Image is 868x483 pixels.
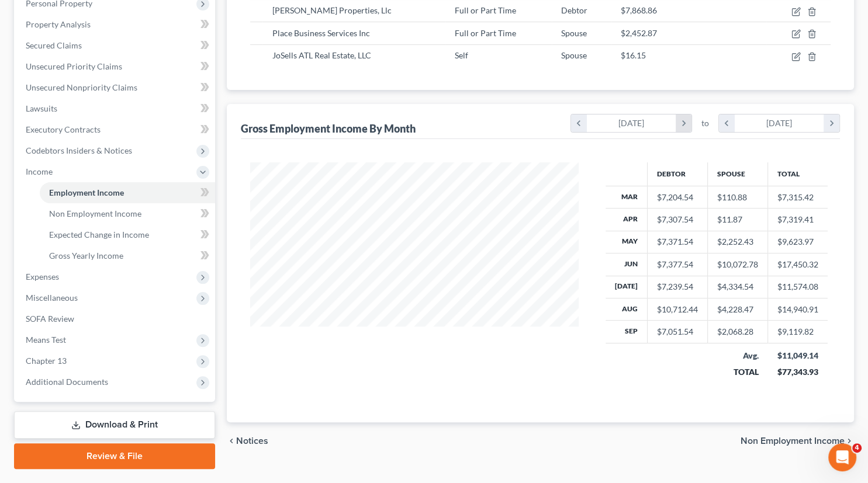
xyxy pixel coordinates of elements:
[272,28,369,38] span: Place Business Services Inc
[717,326,758,338] div: $2,068.28
[40,245,215,266] a: Gross Yearly Income
[455,28,516,38] span: Full or Part Time
[26,19,91,29] span: Property Analysis
[777,366,818,378] div: $77,343.93
[767,231,828,253] td: $9,623.97
[49,187,124,197] span: Employment Income
[606,209,648,231] th: Apr
[26,293,78,303] span: Miscellaneous
[717,259,758,270] div: $10,072.78
[767,321,828,343] td: $9,119.82
[606,186,648,208] th: Mar
[26,377,108,387] span: Additional Documents
[767,209,828,231] td: $7,319.41
[741,436,854,446] button: Non Employment Income chevron_right
[241,121,416,135] div: Gross Employment Income By Month
[657,192,698,203] div: $7,204.54
[767,276,828,298] td: $11,574.08
[16,35,215,56] a: Secured Claims
[647,162,707,186] th: Debtor
[717,350,758,362] div: Avg.
[657,326,698,338] div: $7,051.54
[40,182,215,203] a: Employment Income
[657,281,698,293] div: $7,239.54
[606,231,648,253] th: May
[561,28,587,38] span: Spouse
[16,56,215,77] a: Unsecured Priority Claims
[852,443,862,453] span: 4
[571,114,587,132] i: chevron_left
[621,5,657,15] span: $7,868.86
[26,166,53,176] span: Income
[657,304,698,315] div: $10,712.44
[26,82,137,92] span: Unsecured Nonpriority Claims
[26,314,74,324] span: SOFA Review
[717,304,758,315] div: $4,228.47
[26,61,122,71] span: Unsecured Priority Claims
[717,366,758,378] div: TOTAL
[767,162,828,186] th: Total
[455,5,516,15] span: Full or Part Time
[16,98,215,119] a: Lawsuits
[455,50,468,60] span: Self
[16,77,215,98] a: Unsecured Nonpriority Claims
[49,209,141,218] span: Non Employment Income
[717,214,758,225] div: $11.87
[741,436,845,446] span: Non Employment Income
[14,411,215,439] a: Download & Print
[717,236,758,248] div: $2,252.43
[16,119,215,140] a: Executory Contracts
[707,162,767,186] th: Spouse
[272,5,391,15] span: [PERSON_NAME] Properties, Llc
[717,192,758,203] div: $110.88
[657,214,698,225] div: $7,307.54
[657,236,698,248] div: $7,371.54
[845,436,854,446] i: chevron_right
[26,335,66,345] span: Means Test
[606,321,648,343] th: Sep
[14,443,215,469] a: Review & File
[657,259,698,270] div: $7,377.54
[735,114,824,132] div: [DATE]
[561,5,587,15] span: Debtor
[824,114,839,132] i: chevron_right
[676,114,691,132] i: chevron_right
[777,350,818,362] div: $11,049.14
[701,117,709,129] span: to
[49,251,123,260] span: Gross Yearly Income
[26,103,57,113] span: Lawsuits
[26,272,59,282] span: Expenses
[40,203,215,224] a: Non Employment Income
[717,281,758,293] div: $4,334.54
[26,40,82,50] span: Secured Claims
[227,436,268,446] button: chevron_left Notices
[767,298,828,321] td: $14,940.91
[49,230,149,239] span: Expected Change in Income
[40,224,215,245] a: Expected Change in Income
[26,145,132,155] span: Codebtors Insiders & Notices
[606,298,648,321] th: Aug
[26,124,101,134] span: Executory Contracts
[561,50,587,60] span: Spouse
[587,114,676,132] div: [DATE]
[719,114,735,132] i: chevron_left
[767,253,828,276] td: $17,450.32
[621,28,657,38] span: $2,452.87
[227,436,236,446] i: chevron_left
[272,50,371,60] span: JoSells ATL Real Estate, LLC
[828,443,856,471] iframe: Intercom live chat
[621,50,646,60] span: $16.15
[767,186,828,208] td: $7,315.42
[606,276,648,298] th: [DATE]
[16,308,215,329] a: SOFA Review
[606,253,648,276] th: Jun
[26,356,67,366] span: Chapter 13
[16,14,215,35] a: Property Analysis
[236,436,268,446] span: Notices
